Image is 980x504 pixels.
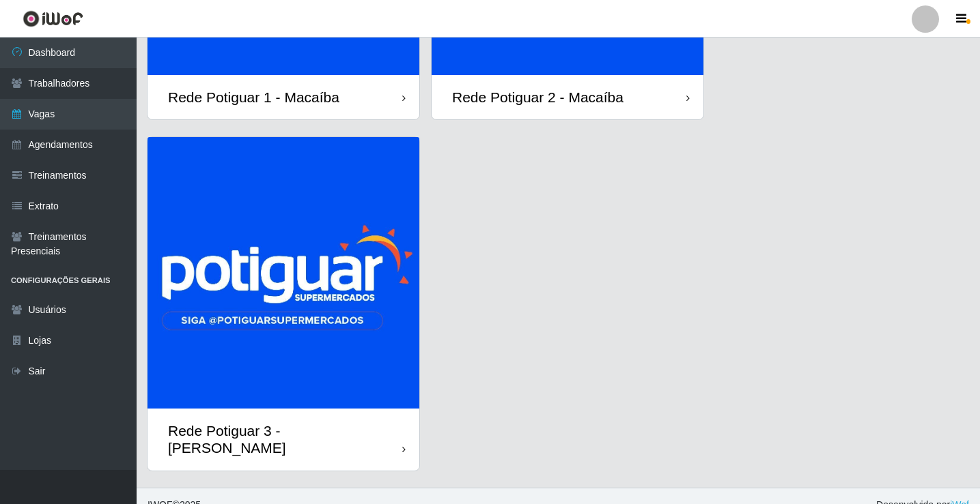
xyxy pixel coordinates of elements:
img: cardImg [148,137,419,409]
a: Rede Potiguar 3 - [PERSON_NAME] [148,137,419,470]
div: Rede Potiguar 3 - [PERSON_NAME] [168,422,402,456]
div: Rede Potiguar 2 - Macaíba [452,89,624,106]
div: Rede Potiguar 1 - Macaíba [168,89,339,106]
img: CoreUI Logo [23,10,83,27]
